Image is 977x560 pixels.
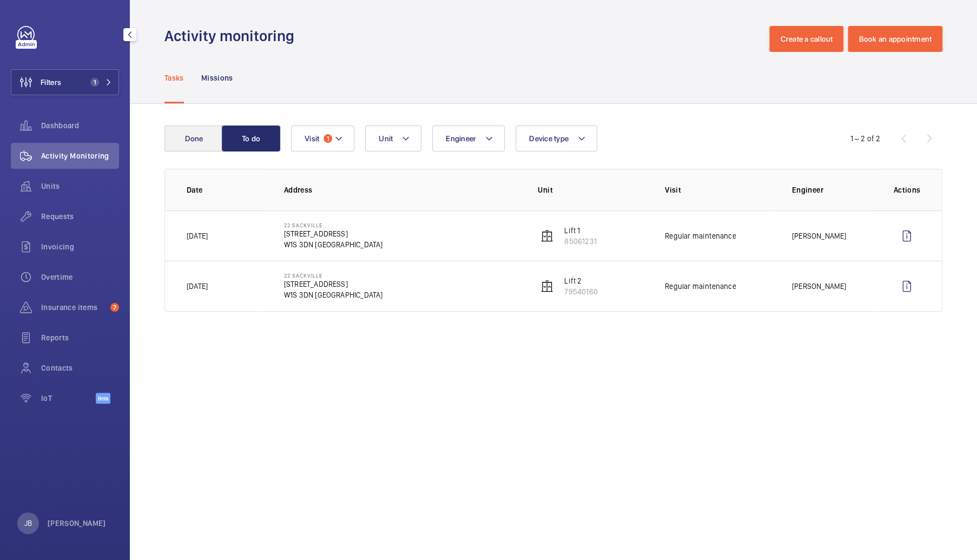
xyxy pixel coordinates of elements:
p: Missions [201,73,233,83]
p: W1S 3DN [GEOGRAPHIC_DATA] [284,289,383,300]
p: Unit [538,185,648,195]
button: Engineer [432,126,505,151]
span: Insurance items [41,302,106,313]
button: Book an appointment [848,26,942,52]
p: [PERSON_NAME] [792,230,846,241]
p: Regular maintenance [665,281,736,292]
span: Activity Monitoring [41,150,119,161]
p: Address [284,185,520,195]
p: [PERSON_NAME] [48,518,106,529]
p: Regular maintenance [665,230,736,241]
p: [DATE] [187,281,208,292]
span: Filters [41,77,61,88]
span: Units [41,181,119,192]
span: 1 [324,134,332,143]
button: Filters1 [11,69,119,95]
p: [PERSON_NAME] [792,281,846,292]
p: Tasks [164,73,184,83]
p: Lift 1 [564,225,596,236]
p: 85061231 [564,236,596,247]
p: [DATE] [187,230,208,241]
button: Visit1 [291,126,354,151]
button: Create a callout [769,26,843,52]
p: 22 Sackville [284,222,383,228]
p: W1S 3DN [GEOGRAPHIC_DATA] [284,239,383,250]
button: Device type [516,126,597,151]
span: Overtime [41,272,119,282]
span: Visit [305,134,319,143]
span: Engineer [446,134,476,143]
span: Invoicing [41,241,119,252]
p: Date [187,185,267,195]
p: [STREET_ADDRESS] [284,279,383,289]
p: Actions [894,185,920,195]
span: Requests [41,211,119,222]
p: 79540160 [564,286,597,297]
div: 1 – 2 of 2 [850,133,880,144]
p: Lift 2 [564,275,597,286]
p: Visit [665,185,775,195]
span: 1 [90,78,99,87]
span: Contacts [41,363,119,373]
p: Engineer [792,185,876,195]
span: IoT [41,393,96,404]
button: Done [164,126,223,151]
p: JB [24,518,32,529]
img: elevator.svg [540,280,553,293]
button: To do [222,126,280,151]
span: 7 [110,303,119,312]
span: Device type [529,134,569,143]
img: elevator.svg [540,229,553,242]
span: Unit [379,134,393,143]
h1: Activity monitoring [164,26,301,46]
span: Beta [96,393,110,404]
button: Unit [365,126,421,151]
span: Dashboard [41,120,119,131]
p: [STREET_ADDRESS] [284,228,383,239]
p: 22 Sackville [284,272,383,279]
span: Reports [41,332,119,343]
